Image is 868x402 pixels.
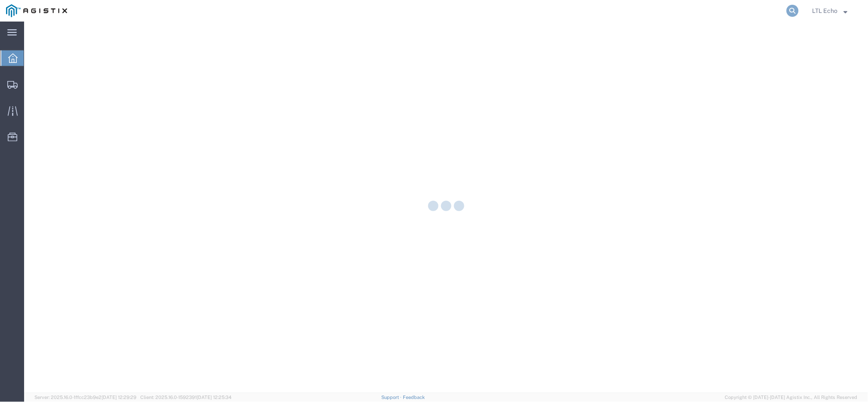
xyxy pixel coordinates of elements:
span: Copyright © [DATE]-[DATE] Agistix Inc., All Rights Reserved [725,394,858,401]
span: [DATE] 12:25:34 [197,395,232,400]
span: Server: 2025.16.0-1ffcc23b9e2 [34,395,136,400]
span: Client: 2025.16.0-1592391 [140,395,232,400]
img: logo [6,4,67,17]
button: LTL Echo [812,6,856,16]
span: [DATE] 12:29:29 [102,395,136,400]
a: Feedback [403,395,425,400]
span: LTL Echo [812,6,838,16]
a: Support [382,395,403,400]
